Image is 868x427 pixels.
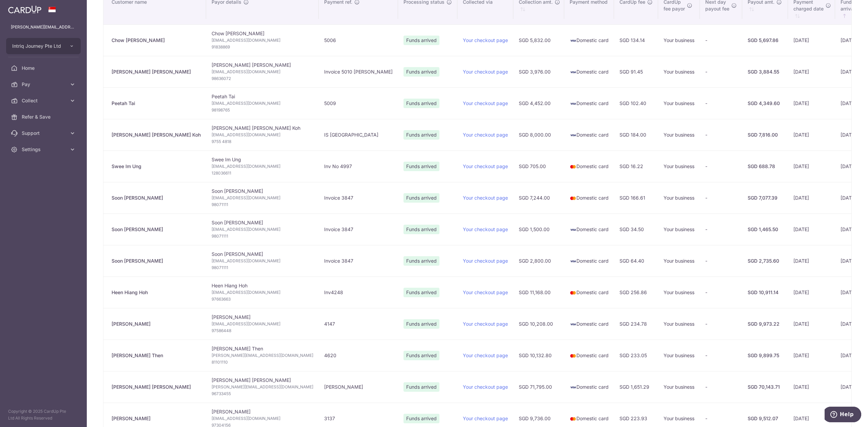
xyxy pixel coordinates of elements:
[700,119,742,150] td: -
[564,277,614,308] td: Domestic card
[463,100,508,106] a: Your checkout page
[748,321,783,327] div: SGD 9,973.22
[513,308,564,340] td: SGD 10,208.00
[564,24,614,56] td: Domestic card
[614,24,658,56] td: SGD 134.14
[564,245,614,277] td: Domestic card
[22,97,66,104] span: Collect
[206,24,319,56] td: Chow [PERSON_NAME]
[788,119,835,150] td: [DATE]
[206,340,319,371] td: [PERSON_NAME] Then
[788,150,835,182] td: [DATE]
[112,37,201,44] div: Chow [PERSON_NAME]
[570,69,576,76] img: visa-sm-192604c4577d2d35970c8ed26b86981c2741ebd56154ab54ad91a526f0f24972.png
[463,132,508,138] a: Your checkout page
[463,384,508,390] a: Your checkout page
[788,340,835,371] td: [DATE]
[658,56,700,87] td: Your business
[570,415,576,422] img: mastercard-sm-87a3fd1e0bddd137fecb07648320f44c262e2538e7db6024463105ddbc961eb2.png
[658,87,700,119] td: Your business
[212,258,313,264] span: [EMAIL_ADDRESS][DOMAIN_NAME]
[700,213,742,245] td: -
[748,68,783,75] div: SGD 3,884.55
[788,56,835,87] td: [DATE]
[6,38,81,54] button: Intriq Journey Pte Ltd
[206,56,319,87] td: [PERSON_NAME] [PERSON_NAME]
[614,308,658,340] td: SGD 234.78
[700,245,742,277] td: -
[212,75,313,82] span: 98636072
[614,340,658,371] td: SGD 233.05
[212,384,313,390] span: [PERSON_NAME][EMAIL_ADDRESS][DOMAIN_NAME]
[112,289,201,296] div: Heen Hiang Hoh
[463,37,508,43] a: Your checkout page
[513,24,564,56] td: SGD 5,832.00
[319,308,398,340] td: 4147
[206,213,319,245] td: Soon [PERSON_NAME]
[112,195,201,201] div: Soon [PERSON_NAME]
[206,119,319,150] td: [PERSON_NAME] [PERSON_NAME] Koh
[748,289,783,296] div: SGD 10,911.14
[564,340,614,371] td: Domestic card
[212,296,313,303] span: 97663663
[319,277,398,308] td: Inv4248
[748,384,783,390] div: SGD 70,143.71
[463,258,508,264] a: Your checkout page
[206,245,319,277] td: Soon [PERSON_NAME]
[112,68,201,75] div: [PERSON_NAME] [PERSON_NAME]
[206,150,319,182] td: Swee Im Ung
[319,182,398,213] td: Invoice 3847
[513,87,564,119] td: SGD 4,452.00
[212,195,313,201] span: [EMAIL_ADDRESS][DOMAIN_NAME]
[463,195,508,201] a: Your checkout page
[15,5,29,11] span: Help
[570,132,576,139] img: visa-sm-192604c4577d2d35970c8ed26b86981c2741ebd56154ab54ad91a526f0f24972.png
[788,277,835,308] td: [DATE]
[614,87,658,119] td: SGD 102.40
[564,182,614,213] td: Domestic card
[570,163,576,170] img: mastercard-sm-87a3fd1e0bddd137fecb07648320f44c262e2538e7db6024463105ddbc961eb2.png
[700,340,742,371] td: -
[564,119,614,150] td: Domestic card
[463,226,508,232] a: Your checkout page
[570,352,576,359] img: mastercard-sm-87a3fd1e0bddd137fecb07648320f44c262e2538e7db6024463105ddbc961eb2.png
[658,182,700,213] td: Your business
[614,213,658,245] td: SGD 34.50
[513,245,564,277] td: SGD 2,800.00
[748,100,783,107] div: SGD 4,349.60
[212,352,313,359] span: [PERSON_NAME][EMAIL_ADDRESS][DOMAIN_NAME]
[513,277,564,308] td: SGD 11,168.00
[403,288,439,297] span: Funds arrived
[112,100,201,107] div: Peetah Tai
[212,170,313,177] span: 128036611
[319,150,398,182] td: Inv No 4997
[22,130,66,137] span: Support
[463,163,508,169] a: Your checkout page
[570,321,576,328] img: visa-sm-192604c4577d2d35970c8ed26b86981c2741ebd56154ab54ad91a526f0f24972.png
[570,100,576,107] img: visa-sm-192604c4577d2d35970c8ed26b86981c2741ebd56154ab54ad91a526f0f24972.png
[403,193,439,203] span: Funds arrived
[212,163,313,170] span: [EMAIL_ADDRESS][DOMAIN_NAME]
[112,384,201,390] div: [PERSON_NAME] [PERSON_NAME]
[564,308,614,340] td: Domestic card
[513,213,564,245] td: SGD 1,500.00
[748,37,783,44] div: SGD 5,697.86
[22,114,66,120] span: Refer & Save
[614,245,658,277] td: SGD 64.40
[319,56,398,87] td: Invoice 5010 [PERSON_NAME]
[319,213,398,245] td: Invoice 3847
[614,277,658,308] td: SGD 256.86
[570,226,576,233] img: visa-sm-192604c4577d2d35970c8ed26b86981c2741ebd56154ab54ad91a526f0f24972.png
[463,69,508,75] a: Your checkout page
[614,150,658,182] td: SGD 16.22
[700,182,742,213] td: -
[206,277,319,308] td: Heen Hiang Hoh
[212,201,313,208] span: 98071111
[748,195,783,201] div: SGD 7,077.39
[11,24,76,30] p: [PERSON_NAME][EMAIL_ADDRESS][DOMAIN_NAME]
[748,258,783,264] div: SGD 2,735.60
[112,415,201,422] div: [PERSON_NAME]
[748,226,783,233] div: SGD 1,465.50
[658,340,700,371] td: Your business
[700,56,742,87] td: -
